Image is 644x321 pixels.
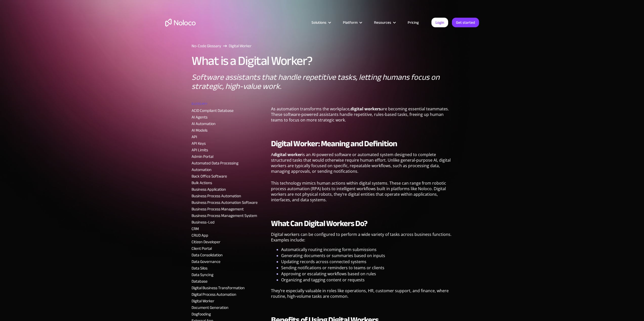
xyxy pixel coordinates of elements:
[192,166,212,174] a: Automation
[192,113,207,121] a: AI Agents
[271,216,367,231] strong: What Can Digital Workers Do?
[274,152,302,157] strong: digital worker
[374,19,391,26] div: Resources
[350,106,381,112] strong: digital workers
[192,212,257,219] a: Business Process Management System
[192,146,208,154] a: API Limits
[192,218,215,226] a: Business-Led
[337,19,368,26] div: Platform
[281,246,452,253] li: Automatically routing incoming form submissions
[192,232,208,239] a: CRUD App
[192,284,245,292] a: Digital Business Transformation
[452,18,479,27] a: Get started
[192,153,213,160] a: Admin Portal
[192,238,220,246] a: Citizen Developer
[192,172,227,180] a: Back Office Software
[281,271,452,277] li: Approving or escalating workflows based on rules
[271,232,452,246] p: Digital workers can be configured to perform a wide variety of tasks across business functions. E...
[192,205,244,213] a: Business Process Management
[192,271,213,279] a: Data Syncing
[368,19,401,26] div: Resources
[281,277,452,283] li: Organizing and tagging content or requests
[192,127,207,134] a: AI Models
[192,133,197,141] a: API
[192,297,214,305] a: Digital Worker
[192,100,207,108] h2: Glossary
[192,251,223,259] a: Data Consolidation
[192,310,211,318] a: Dogfooding
[431,18,448,27] a: Login
[343,19,358,26] div: Platform
[281,253,452,259] li: Generating documents or summaries based on inputs
[192,225,199,233] a: CRM
[192,107,234,114] a: ACID Compliant Database
[192,186,226,193] a: Business Application
[192,304,228,311] a: Document Generation
[192,264,207,272] a: Data Silos
[192,100,267,108] a: Glossary
[401,19,425,26] a: Pricing
[271,106,452,127] p: As automation transforms the workplace, are becoming essential teammates. These software-powered ...
[271,152,452,178] p: A is an AI-powered software or automated system designed to complete structured tasks that would ...
[165,19,196,27] a: home
[192,192,241,200] a: Business Process Automation
[311,19,326,26] div: Solutions
[281,259,452,265] li: Updating records across connected systems
[192,54,313,68] h1: What is a Digital Worker?
[271,288,452,303] p: They’re especially valuable in roles like operations, HR, customer support, and finance, where ro...
[192,291,236,298] a: Digital Process Automation
[192,140,206,147] a: API Keys
[192,245,212,252] a: Client Portal
[192,73,452,91] p: Software assistants that handle repetitive tasks, letting humans focus on strategic, high-value w...
[271,136,397,151] strong: Digital Worker: Meaning and Definition
[192,159,238,167] a: Automated Data Processing
[192,199,258,206] a: Business Process Automation Software
[281,265,452,271] li: Sending notifications or reminders to teams or clients
[192,179,212,187] a: Bulk Actions
[305,19,337,26] div: Solutions
[192,258,220,265] a: Data Governance
[192,120,216,128] a: AI Automation
[271,180,452,206] p: This technology mimics human actions within digital systems. These can range from robotic process...
[192,278,207,285] a: Database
